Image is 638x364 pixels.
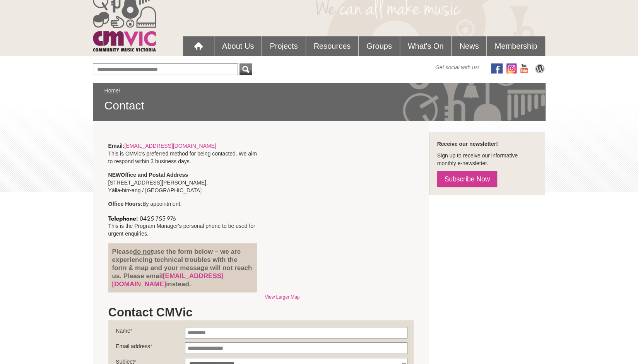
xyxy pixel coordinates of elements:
h4: Please use the form below – we are experiencing technical troubles with the form & map and your m... [112,248,253,288]
u: do not [133,248,153,255]
a: Resources [306,36,359,56]
p: Sign up to receive our informative monthly e-newsletter. [437,152,537,167]
img: CMVic Blog [534,63,546,73]
strong: NEW Office and Postal Address [108,172,188,178]
a: Membership [487,36,545,56]
strong: Email: [108,143,125,149]
span: Get social with us! [435,63,479,71]
p: By appointment. [108,200,257,208]
div: / [104,87,534,113]
a: What's On [400,36,452,56]
a: About Us [214,36,262,56]
strong: Receive our newsletter! [437,141,498,147]
label: Email address [116,342,185,354]
a: News [452,36,486,56]
img: icon-instagram.png [506,63,517,73]
a: [EMAIL_ADDRESS][DOMAIN_NAME] [112,272,224,288]
a: Home [104,87,119,94]
h1: Contact CMVic [108,305,414,320]
a: Groups [359,36,400,56]
p: This is the Program Manager's personal phone to be used for urgent enquiries. [108,214,257,238]
a: Projects [262,36,305,56]
a: View Larger Map [265,294,300,300]
a: [EMAIL_ADDRESS][DOMAIN_NAME] [125,143,216,149]
p: [STREET_ADDRESS][PERSON_NAME], Yálla-birr-ang / [GEOGRAPHIC_DATA] [108,171,257,194]
span: Contact [104,98,534,113]
strong: Office Hours: [108,201,143,207]
a: Subscribe Now [437,171,497,187]
p: This is CMVic's preferred method for being contacted. We aim to respond within 3 business days. [108,142,257,165]
label: Name [116,327,185,338]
